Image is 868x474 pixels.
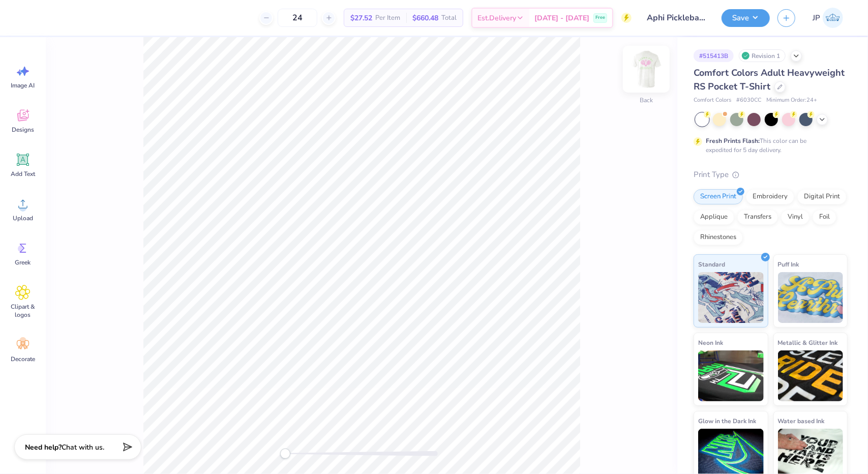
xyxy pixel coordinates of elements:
span: Water based Ink [778,416,825,426]
span: [DATE] - [DATE] [534,13,589,23]
div: Accessibility label [280,449,290,459]
span: Glow in the Dark Ink [698,416,756,426]
strong: Fresh Prints Flash: [706,137,760,145]
span: Minimum Order: 24 + [766,96,817,105]
img: Puff Ink [778,272,844,323]
span: Upload [13,214,33,222]
div: Embroidery [746,189,794,204]
span: Add Text [11,170,35,178]
img: Standard [698,272,764,323]
span: Free [595,14,605,21]
div: Vinyl [781,210,810,225]
img: Metallic & Glitter Ink [778,350,844,401]
div: Digital Print [797,189,847,204]
div: Back [640,96,653,105]
span: Image AI [11,81,35,90]
div: Print Type [694,169,848,181]
span: Est. Delivery [477,13,516,23]
img: Back [626,49,667,90]
div: Foil [813,210,836,225]
input: Untitled Design [639,8,714,28]
div: Transfers [737,210,778,225]
span: Metallic & Glitter Ink [778,337,838,348]
span: Total [441,13,457,23]
a: JP [808,8,848,28]
div: Applique [694,210,734,225]
span: Neon Ink [698,337,723,348]
span: Puff Ink [778,259,799,270]
strong: Need help? [25,442,62,452]
span: Comfort Colors Adult Heavyweight RS Pocket T-Shirt [694,67,845,93]
span: Decorate [11,355,35,363]
div: Screen Print [694,189,743,204]
span: $660.48 [412,13,438,23]
div: Rhinestones [694,230,743,245]
span: Clipart & logos [6,303,40,319]
span: Chat with us. [62,442,104,452]
div: # 515413B [694,49,734,62]
span: JP [813,12,820,24]
span: Greek [15,258,31,266]
div: Revision 1 [739,49,786,62]
span: Per Item [375,13,400,23]
span: Comfort Colors [694,96,731,105]
span: Standard [698,259,725,270]
input: – – [278,9,317,27]
img: Neon Ink [698,350,764,401]
span: # 6030CC [736,96,761,105]
div: This color can be expedited for 5 day delivery. [706,136,831,155]
span: Designs [12,126,34,134]
button: Save [722,9,770,27]
span: $27.52 [350,13,372,23]
img: Jojo Pawlow [823,8,843,28]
